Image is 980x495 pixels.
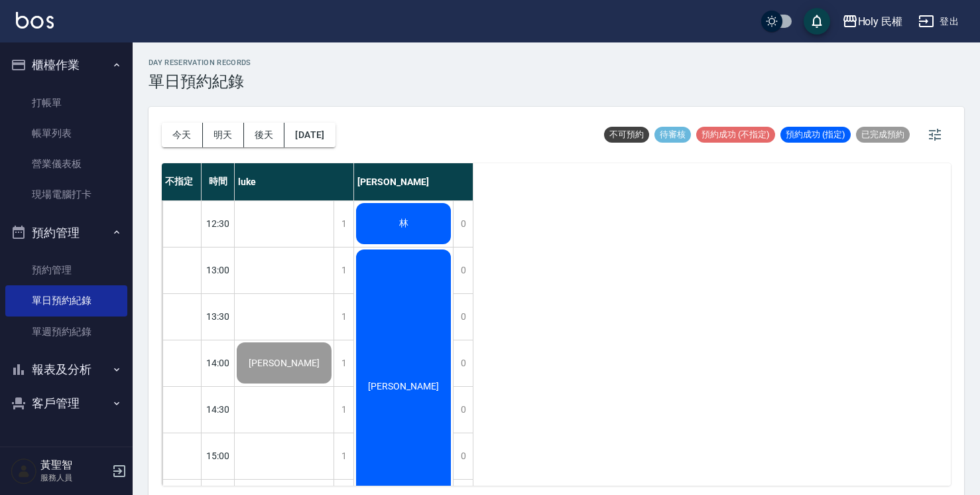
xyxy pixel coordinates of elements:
[5,352,127,387] button: 報表及分析
[5,149,127,179] a: 營業儀表板
[334,294,353,340] div: 1
[202,340,235,386] div: 14:00
[16,12,54,29] img: Logo
[696,129,775,141] span: 預約成功 (不指定)
[334,340,353,386] div: 1
[244,123,285,147] button: 後天
[284,123,335,147] button: [DATE]
[149,58,251,67] h2: day Reservation records
[453,294,473,340] div: 0
[5,179,127,210] a: 現場電腦打卡
[858,13,903,30] div: Holy 民權
[334,247,353,293] div: 1
[203,123,244,147] button: 明天
[5,317,127,347] a: 單週預約紀錄
[453,387,473,433] div: 0
[5,285,127,316] a: 單日預約紀錄
[246,358,322,368] span: [PERSON_NAME]
[40,472,108,484] p: 服務人員
[149,72,251,91] h3: 單日預約紀錄
[40,459,108,472] h5: 黃聖智
[453,433,473,479] div: 0
[804,8,830,35] button: save
[453,201,473,247] div: 0
[334,201,353,247] div: 1
[202,200,235,247] div: 12:30
[453,247,473,293] div: 0
[604,129,649,141] span: 不可預約
[11,458,37,484] img: Person
[5,48,127,82] button: 櫃檯作業
[202,163,235,200] div: 時間
[202,433,235,479] div: 15:00
[913,9,964,34] button: 登出
[334,433,353,479] div: 1
[334,387,353,433] div: 1
[837,8,908,35] button: Holy 民權
[235,163,354,200] div: luke
[453,340,473,386] div: 0
[365,381,442,391] span: [PERSON_NAME]
[202,247,235,293] div: 13:00
[162,163,202,200] div: 不指定
[202,293,235,340] div: 13:30
[780,129,851,141] span: 預約成功 (指定)
[5,216,127,250] button: 預約管理
[397,218,411,230] span: 林
[5,118,127,149] a: 帳單列表
[162,123,203,147] button: 今天
[5,255,127,285] a: 預約管理
[202,386,235,433] div: 14:30
[5,88,127,118] a: 打帳單
[354,163,473,200] div: [PERSON_NAME]
[654,129,691,141] span: 待審核
[856,129,910,141] span: 已完成預約
[5,386,127,421] button: 客戶管理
